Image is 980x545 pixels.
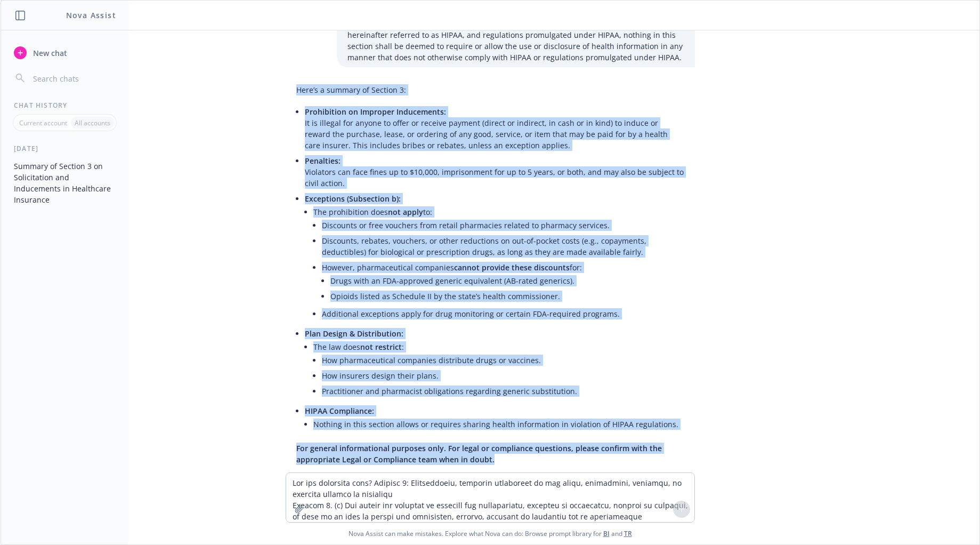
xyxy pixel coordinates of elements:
div: [DATE] [1,144,128,153]
span: New chat [31,47,67,59]
li: Drugs with an FDA-approved generic equivalent (AB-rated generics). [330,273,684,288]
span: Nova Assist can make mistakes. Explore what Nova can do: Browse prompt library for and [5,523,975,544]
li: Discounts, rebates, vouchers, or other reductions on out-of-pocket costs (e.g., copayments, deduc... [322,233,684,260]
button: New chat [10,43,120,62]
span: Plan Design & Distribution: [305,328,403,339]
p: (d) For purposes of the federal Health Insurance Portability and Accountability Act of 1996, here... [347,18,684,63]
p: Current account [19,118,67,127]
span: For general informational purposes only. For legal or compliance questions, please confirm with t... [296,443,662,464]
span: Penalties: [305,156,341,166]
span: Exceptions (Subsection b): [305,194,401,204]
p: It is illegal for anyone to offer or receive payment (direct or indirect, in cash or in kind) to ... [305,106,684,151]
h1: Nova Assist [66,10,116,21]
li: However, pharmaceutical companies for: [322,260,684,306]
li: The law does : [313,339,684,401]
span: Prohibition on Improper Inducements: [305,107,446,117]
p: Violators can face fines up to $10,000, imprisonment for up to 5 years, or both, and may also be ... [305,155,684,189]
div: Chat History [1,101,128,110]
li: Opioids listed as Schedule II by the state’s health commissioner. [330,288,684,304]
span: not apply [388,207,423,217]
li: The prohibition does to: [313,204,684,324]
li: Additional exceptions apply for drug monitoring or certain FDA-required programs. [322,306,684,322]
a: TR [624,529,632,538]
span: HIPAA Compliance: [305,406,374,416]
p: Here’s a summary of Section 3: [296,84,684,95]
button: Summary of Section 3 on Solicitation and Inducements in Healthcare Insurance [10,157,120,209]
p: All accounts [75,118,110,127]
li: How pharmaceutical companies distribute drugs or vaccines. [322,352,684,368]
li: Discounts or free vouchers from retail pharmacies related to pharmacy services. [322,218,684,233]
span: not restrict [360,342,402,352]
span: cannot provide these discounts [454,262,570,272]
li: How insurers design their plans. [322,368,684,383]
a: BI [603,529,610,538]
li: Nothing in this section allows or requires sharing health information in violation of HIPAA regul... [313,416,684,432]
input: Search chats [31,71,116,86]
li: Practitioner and pharmacist obligations regarding generic substitution. [322,383,684,399]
